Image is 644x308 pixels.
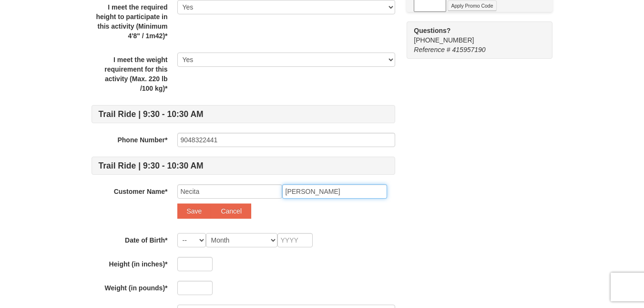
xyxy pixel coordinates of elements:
span: [PHONE_NUMBER] [414,26,535,44]
button: Cancel [211,203,251,219]
strong: I meet the weight requirement for this activity (Max. 220 lb /100 kg)* [104,56,167,92]
span: Reference # [414,46,450,53]
strong: Height (in inches)* [109,260,168,268]
strong: I meet the required height to participate in this activity (Minimum 4'8" / 1m42)* [96,3,167,40]
strong: Weight (in pounds)* [105,284,168,292]
button: Save [177,203,212,219]
strong: Customer Name* [114,188,168,195]
input: Last Name [282,184,387,199]
h4: Trail Ride | 9:30 - 10:30 AM [92,157,395,175]
h4: Trail Ride | 9:30 - 10:30 AM [92,105,395,123]
input: First Name [177,184,282,199]
strong: Date of Birth* [125,236,167,244]
span: 415957190 [452,46,486,53]
strong: Questions? [414,27,450,34]
input: YYYY [277,233,313,247]
button: Apply Promo Code [448,0,496,11]
strong: Phone Number* [117,136,167,144]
